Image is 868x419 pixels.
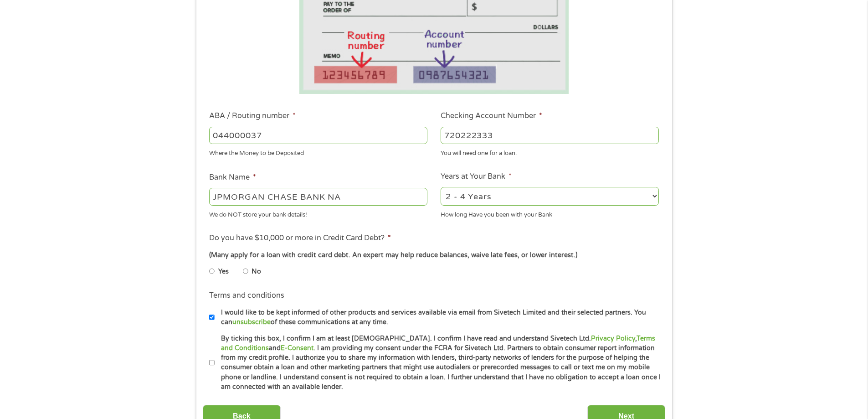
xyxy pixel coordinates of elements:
a: Privacy Policy [591,335,635,342]
input: 345634636 [441,127,659,144]
div: Where the Money to be Deposited [209,146,427,158]
label: Checking Account Number [441,111,542,121]
div: How long Have you been with your Bank [441,207,659,219]
label: Do you have $10,000 or more in Credit Card Debt? [209,233,391,243]
label: I would like to be kept informed of other products and services available via email from Sivetech... [215,308,662,327]
label: Terms and conditions [209,291,284,300]
input: 263177916 [209,127,427,144]
label: ABA / Routing number [209,111,296,121]
a: E-Consent [281,344,313,352]
label: Years at Your Bank [441,172,512,181]
div: (Many apply for a loan with credit card debt. An expert may help reduce balances, waive late fees... [209,250,658,260]
div: We do NOT store your bank details! [209,207,427,219]
a: unsubscribe [232,318,271,326]
a: Terms and Conditions [221,335,655,352]
label: Yes [218,267,229,277]
label: By ticking this box, I confirm I am at least [DEMOGRAPHIC_DATA]. I confirm I have read and unders... [215,334,662,392]
label: Bank Name [209,173,256,182]
div: You will need one for a loan. [441,146,659,158]
label: No [252,267,261,277]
